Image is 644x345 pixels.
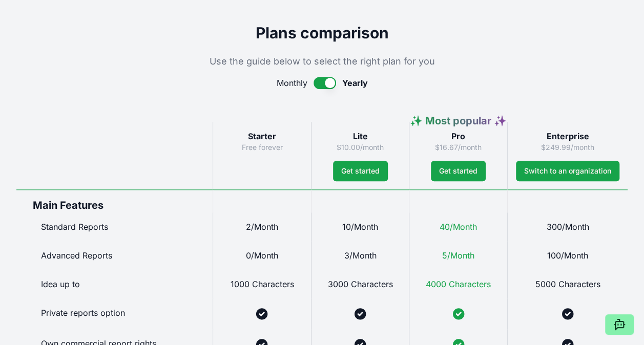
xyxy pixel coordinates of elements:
[333,161,388,181] button: Get started
[440,222,477,232] span: 40/Month
[342,222,378,232] span: 10/Month
[516,130,619,142] h3: Enterprise
[16,298,213,329] div: Private reports option
[410,115,507,127] span: ✨ Most popular ✨
[535,279,600,289] span: 5000 Characters
[516,161,619,181] a: Switch to an organization
[16,241,213,270] div: Advanced Reports
[418,142,499,153] p: $16.67/month
[221,142,303,153] p: Free forever
[16,270,213,298] div: Idea up to
[547,250,588,261] span: 100/Month
[342,77,368,89] span: Yearly
[246,222,278,232] span: 2/Month
[426,279,491,289] span: 4000 Characters
[320,142,401,153] p: $10.00/month
[16,24,628,42] h2: Plans comparison
[341,166,380,176] span: Get started
[16,54,628,69] p: Use the guide below to select the right plan for you
[16,189,213,212] div: Main Features
[547,222,589,232] span: 300/Month
[16,212,213,241] div: Standard Reports
[442,250,474,261] span: 5/Month
[516,142,619,153] p: $249.99/month
[431,161,486,181] button: Get started
[418,130,499,142] h3: Pro
[328,279,393,289] span: 3000 Characters
[246,250,278,261] span: 0/Month
[230,279,294,289] span: 1000 Characters
[439,166,477,176] span: Get started
[221,130,303,142] h3: Starter
[277,77,307,89] span: Monthly
[344,250,377,261] span: 3/Month
[320,130,401,142] h3: Lite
